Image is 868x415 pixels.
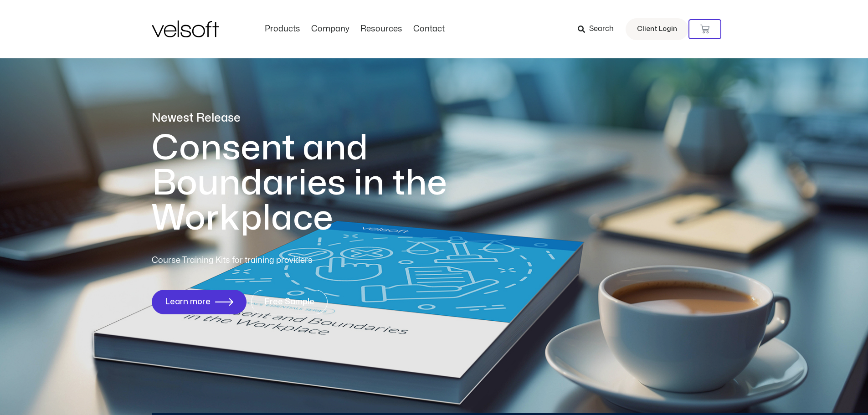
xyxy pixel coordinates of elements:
[408,24,450,34] a: ContactMenu Toggle
[626,18,688,40] a: Client Login
[264,297,314,307] span: Free Sample
[165,297,211,307] span: Learn more
[589,23,614,35] span: Search
[259,24,306,34] a: ProductsMenu Toggle
[152,290,247,314] a: Learn more
[152,20,219,37] img: Velsoft Training Materials
[152,110,484,126] p: Newest Release
[578,21,620,37] a: Search
[251,290,328,314] a: Free Sample
[259,24,450,34] nav: Menu
[152,254,379,267] p: Course Training Kits for training providers
[355,24,408,34] a: ResourcesMenu Toggle
[637,23,677,35] span: Client Login
[152,131,484,236] h1: Consent and Boundaries in the Workplace
[306,24,355,34] a: CompanyMenu Toggle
